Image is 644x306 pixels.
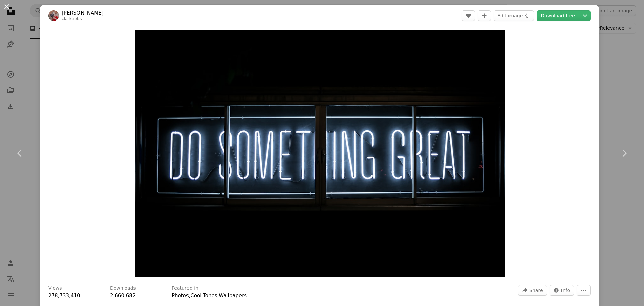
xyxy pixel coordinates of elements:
a: Cool Tones [190,293,217,299]
h3: Downloads [110,285,136,292]
span: , [189,293,191,299]
span: Info [561,285,570,295]
button: Edit image [494,10,534,21]
button: Stats about this image [550,285,574,296]
span: , [217,293,219,299]
span: Share [529,285,543,295]
a: Download free [537,10,579,21]
h3: Featured in [172,285,198,292]
h3: Views [48,285,62,292]
span: 278,733,410 [48,293,80,299]
a: Wallpapers [219,293,247,299]
button: Add to Collection [478,10,491,21]
a: [PERSON_NAME] [62,10,104,16]
a: Next [604,121,644,185]
span: 2,660,682 [110,293,136,299]
img: Do Something Great neon sign [135,30,505,277]
a: clarktibbs [62,16,82,21]
button: Like [462,10,475,21]
button: Zoom in on this image [135,30,505,277]
button: Share this image [518,285,547,296]
img: Go to Clark Tibbs's profile [48,10,59,21]
button: Choose download size [579,10,591,21]
a: Photos [172,293,189,299]
button: More Actions [577,285,591,296]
